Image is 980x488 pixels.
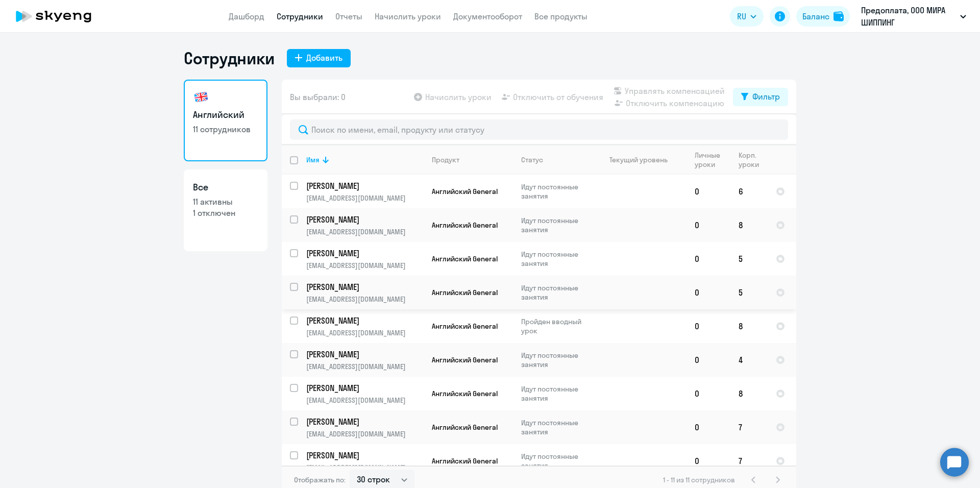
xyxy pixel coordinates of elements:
[306,281,423,292] a: [PERSON_NAME]
[306,382,422,394] p: [PERSON_NAME]
[306,155,423,164] div: Имя
[752,90,780,103] div: Фильтр
[306,315,423,326] a: [PERSON_NAME]
[663,475,735,484] span: 1 - 11 из 11 сотрудников
[193,181,258,194] h3: Все
[521,384,591,403] p: Идут постоянные занятия
[306,396,423,405] p: [EMAIL_ADDRESS][DOMAIN_NAME]
[432,389,498,398] span: Английский General
[687,377,730,410] td: 0
[306,416,423,427] a: [PERSON_NAME]
[432,322,498,331] span: Английский General
[375,11,441,21] a: Начислить уроки
[600,155,686,164] div: Текущий уровень
[306,382,423,394] a: [PERSON_NAME]
[306,450,422,461] p: [PERSON_NAME]
[432,254,498,263] span: Английский General
[687,444,730,478] td: 0
[730,208,768,242] td: 8
[802,10,829,22] div: Баланс
[306,214,422,225] p: [PERSON_NAME]
[695,151,730,169] div: Личные уроки
[306,315,422,326] p: [PERSON_NAME]
[193,124,258,135] p: 11 сотрудников
[453,11,522,21] a: Документооборот
[193,207,258,218] p: 1 отключен
[521,351,591,369] p: Идут постоянные занятия
[695,151,723,169] div: Личные уроки
[730,309,768,343] td: 8
[856,4,971,29] button: Предоплата, ООО МИРА ШИППИНГ
[737,10,746,22] span: RU
[306,429,423,438] p: [EMAIL_ADDRESS][DOMAIN_NAME]
[306,193,423,203] p: [EMAIL_ADDRESS][DOMAIN_NAME]
[306,248,422,259] p: [PERSON_NAME]
[193,89,209,105] img: english
[184,48,275,68] h1: Сотрудники
[432,288,498,297] span: Английский General
[521,250,591,268] p: Идут постоянные занятия
[687,410,730,444] td: 0
[730,444,768,478] td: 7
[521,418,591,436] p: Идут постоянные занятия
[521,182,591,201] p: Идут постоянные занятия
[432,355,498,364] span: Английский General
[306,180,422,191] p: [PERSON_NAME]
[306,362,423,371] p: [EMAIL_ADDRESS][DOMAIN_NAME]
[739,151,767,169] div: Корп. уроки
[534,11,587,21] a: Все продукты
[306,416,422,427] p: [PERSON_NAME]
[432,187,498,196] span: Английский General
[730,6,764,27] button: RU
[306,155,320,164] div: Имя
[521,283,591,302] p: Идут постоянные занятия
[306,349,422,360] p: [PERSON_NAME]
[730,242,768,276] td: 5
[294,475,346,484] span: Отображать по:
[306,261,423,270] p: [EMAIL_ADDRESS][DOMAIN_NAME]
[306,248,423,259] a: [PERSON_NAME]
[306,349,423,360] a: [PERSON_NAME]
[687,343,730,377] td: 0
[521,155,543,164] div: Статус
[687,242,730,276] td: 0
[184,80,267,161] a: Английский11 сотрудников
[432,155,459,164] div: Продукт
[335,11,362,21] a: Отчеты
[432,423,498,432] span: Английский General
[687,208,730,242] td: 0
[733,88,788,106] button: Фильтр
[290,119,788,140] input: Поиск по имени, email, продукту или статусу
[730,410,768,444] td: 7
[432,221,498,230] span: Английский General
[306,463,423,472] p: [EMAIL_ADDRESS][DOMAIN_NAME]
[861,4,956,29] p: Предоплата, ООО МИРА ШИППИНГ
[193,196,258,207] p: 11 активны
[277,11,323,21] a: Сотрудники
[730,175,768,208] td: 6
[834,11,844,21] img: balance
[306,52,342,64] div: Добавить
[290,91,346,103] span: Вы выбрали: 0
[730,377,768,410] td: 8
[609,155,668,164] div: Текущий уровень
[432,456,498,466] span: Английский General
[184,169,267,251] a: Все11 активны1 отключен
[306,295,423,304] p: [EMAIL_ADDRESS][DOMAIN_NAME]
[730,343,768,377] td: 4
[306,328,423,337] p: [EMAIL_ADDRESS][DOMAIN_NAME]
[739,151,761,169] div: Корп. уроки
[521,317,591,335] p: Пройден вводный урок
[287,49,351,67] button: Добавить
[796,6,850,27] button: Балансbalance
[306,227,423,236] p: [EMAIL_ADDRESS][DOMAIN_NAME]
[432,155,512,164] div: Продукт
[193,108,258,121] h3: Английский
[687,309,730,343] td: 0
[306,281,422,292] p: [PERSON_NAME]
[521,155,591,164] div: Статус
[730,276,768,309] td: 5
[306,214,423,225] a: [PERSON_NAME]
[521,452,591,470] p: Идут постоянные занятия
